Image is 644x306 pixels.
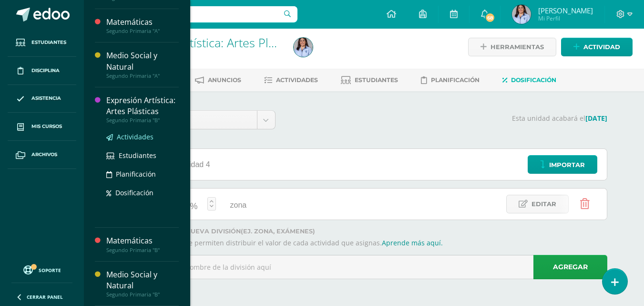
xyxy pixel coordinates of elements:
label: Agrega una nueva división [140,228,607,235]
a: Planificación [106,169,179,179]
span: Importar [549,156,585,174]
span: zona [230,201,247,209]
a: Unidad 4 [122,111,275,129]
span: Estudiantes [355,76,398,84]
a: Disciplina [8,57,76,85]
div: Matemáticas [106,235,179,246]
a: Dosificación [106,187,179,198]
h1: Expresión Artística: Artes Plásticas [120,36,282,49]
span: Anuncios [208,76,241,84]
div: Segundo Primaria "A" [106,73,179,79]
a: Anuncios [195,73,241,88]
input: Busca un usuario... [90,6,297,22]
a: Expresión Artística: Artes Plásticas [120,34,305,51]
span: Herramientas [491,38,544,56]
a: Estudiantes [106,150,179,161]
img: a92ef4a5005fd4875d2a761c36cf5402.png [512,5,531,24]
div: Expresión Artística: Artes Plásticas [106,95,179,117]
div: Segundo Primaria "A" [106,28,179,34]
p: Esta unidad acabará el [287,114,607,123]
span: 68 [485,12,495,23]
strong: (ej. Zona, Exámenes) [241,228,315,235]
a: Herramientas [468,38,556,56]
a: Archivos [8,141,76,169]
div: Unidad 4 [170,149,220,180]
a: Asistencia [8,85,76,113]
a: Soporte [11,263,72,276]
div: Segundo Primaria "B" [106,247,179,253]
p: Las divisiones te permiten distribuir el valor de cada actividad que asignas. [140,239,607,247]
a: Actividad [561,38,633,56]
span: Dosificación [511,76,556,84]
a: Aprende más aquí. [382,238,443,247]
a: Agregar [533,255,607,279]
span: Actividad [583,38,620,56]
a: MatemáticasSegundo Primaria "B" [106,235,179,253]
strong: [DATE] [585,114,607,123]
span: Planificación [431,76,480,84]
a: Importar [528,155,597,174]
span: Planificación [116,169,156,179]
a: MatemáticasSegundo Primaria "A" [106,17,179,34]
a: Estudiantes [341,73,398,88]
a: Expresión Artística: Artes PlásticasSegundo Primaria "B" [106,95,179,124]
a: Estudiantes [8,29,76,57]
div: Segundo Primaria "B" [106,291,179,298]
span: Estudiantes [31,39,66,46]
span: Cerrar panel [27,294,63,300]
div: Matemáticas [106,17,179,28]
span: Estudiantes [119,151,156,160]
a: Actividades [106,131,179,142]
span: Mi Perfil [538,14,593,22]
div: Segundo Primaria "B" [106,117,179,124]
span: Actividades [276,76,318,84]
a: Dosificación [502,73,556,88]
span: Actividades [117,132,153,141]
div: Medio Social y Natural [106,50,179,72]
span: [PERSON_NAME] [538,6,593,15]
span: Disciplina [31,67,60,74]
input: Escribe el nombre de la división aquí [141,255,607,279]
img: a92ef4a5005fd4875d2a761c36cf5402.png [294,38,313,57]
a: Actividades [264,73,318,88]
div: Segundo Primaria 'B' [120,49,282,58]
a: Medio Social y NaturalSegundo Primaria "B" [106,269,179,298]
span: Mis cursos [31,123,62,130]
span: Editar [532,195,556,213]
a: Planificación [421,73,480,88]
span: Asistencia [31,95,61,102]
div: Medio Social y Natural [106,269,179,291]
a: Medio Social y NaturalSegundo Primaria "A" [106,50,179,79]
span: Archivos [31,151,57,158]
span: Dosificación [115,188,153,197]
span: Soporte [39,267,61,274]
a: Mis cursos [8,113,76,141]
